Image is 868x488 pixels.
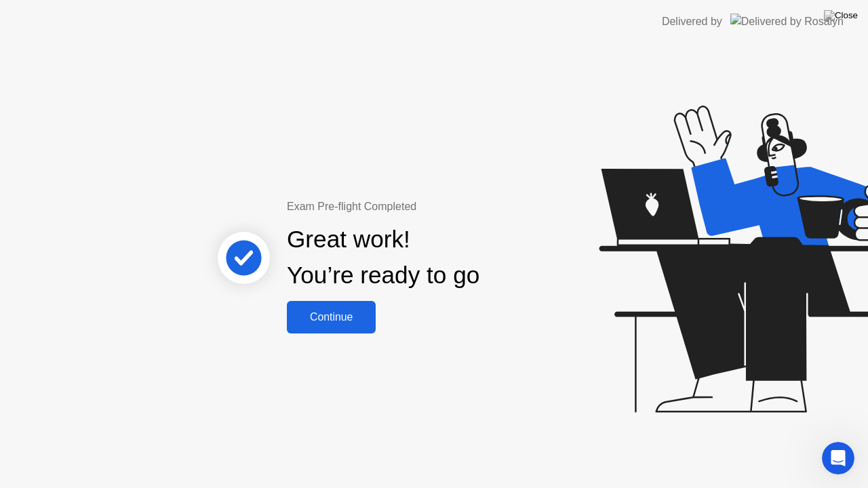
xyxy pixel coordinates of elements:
img: Close [824,10,858,21]
div: Great work! You’re ready to go [287,222,479,293]
div: Delivered by [662,14,722,30]
button: Continue [287,301,376,333]
div: Close [433,5,458,30]
iframe: Intercom live chat [822,442,854,474]
button: go back [9,5,35,31]
img: Delivered by Rosalyn [730,14,844,29]
div: Continue [291,311,372,323]
div: Exam Pre-flight Completed [287,199,567,215]
button: Collapse window [408,5,433,31]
